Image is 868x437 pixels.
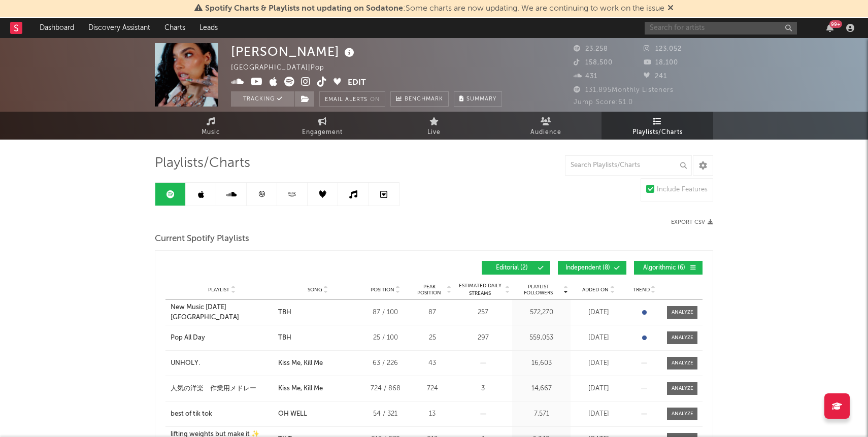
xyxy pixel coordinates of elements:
[641,265,687,271] span: Algorithmic ( 6 )
[413,333,451,343] div: 25
[582,287,609,293] span: Added On
[413,284,445,296] span: Peak Position
[370,97,380,103] em: On
[231,43,357,60] div: [PERSON_NAME]
[171,409,273,419] a: best of tik tok
[362,384,408,394] div: 724 / 868
[530,126,561,139] span: Audience
[515,384,568,394] div: 14,667
[205,5,664,13] span: : Some charts are now updating. We are continuing to work on the issue
[362,409,408,419] div: 54 / 321
[308,287,322,293] span: Song
[644,46,682,52] span: 123,052
[671,219,713,225] button: Export CSV
[202,126,220,139] span: Music
[362,358,408,368] div: 63 / 226
[405,93,443,106] span: Benchmark
[829,20,842,28] div: 99 +
[413,308,451,318] div: 87
[573,308,624,318] div: [DATE]
[171,384,256,394] div: 人気の洋楽 作業用メドレー
[171,302,273,322] a: New Music [DATE] [GEOGRAPHIC_DATA]
[456,384,510,394] div: 3
[515,284,562,296] span: Playlist Followers
[564,265,611,271] span: Independent ( 8 )
[573,384,624,394] div: [DATE]
[574,73,597,80] span: 431
[319,91,385,107] button: Email AlertsOn
[488,265,535,271] span: Editorial ( 2 )
[413,409,451,419] div: 13
[278,409,307,419] div: OH WELL
[362,308,408,318] div: 87 / 100
[155,157,250,170] span: Playlists/Charts
[466,96,496,102] span: Summary
[278,384,323,394] div: Kiss Me, Kill Me
[81,18,157,38] a: Discovery Assistant
[208,287,229,293] span: Playlist
[482,261,550,275] button: Editorial(2)
[171,384,273,394] a: 人気の洋楽 作業用メドレー
[826,24,833,32] button: 99+
[427,126,441,139] span: Live
[266,112,378,140] a: Engagement
[515,333,568,343] div: 559,053
[515,409,568,419] div: 7,571
[657,184,708,196] div: Include Features
[157,18,192,38] a: Charts
[558,261,626,275] button: Independent(8)
[456,282,504,297] span: Estimated Daily Streams
[192,18,225,38] a: Leads
[574,46,608,52] span: 23,258
[278,308,291,318] div: TBH
[231,91,294,107] button: Tracking
[602,112,713,140] a: Playlists/Charts
[634,261,703,275] button: Algorithmic(6)
[454,91,502,107] button: Summary
[171,358,273,368] a: UNHOLY.
[632,126,683,139] span: Playlists/Charts
[515,358,568,368] div: 16,603
[205,5,403,13] span: Spotify Charts & Playlists not updating on Sodatone
[644,59,678,66] span: 18,100
[633,287,650,293] span: Trend
[515,308,568,318] div: 572,270
[565,155,692,176] input: Search Playlists/Charts
[371,287,394,293] span: Position
[278,358,323,368] div: Kiss Me, Kill Me
[171,333,273,343] a: Pop All Day
[378,112,490,140] a: Live
[573,358,624,368] div: [DATE]
[574,59,613,66] span: 158,500
[362,333,408,343] div: 25 / 100
[278,333,291,343] div: TBH
[645,22,797,35] input: Search for artists
[574,87,674,93] span: 131,895 Monthly Listeners
[171,358,200,368] div: UNHOLY.
[456,308,510,318] div: 257
[302,126,343,139] span: Engagement
[574,99,633,106] span: Jump Score: 61.0
[573,333,624,343] div: [DATE]
[490,112,602,140] a: Audience
[667,5,674,13] span: Dismiss
[456,333,510,343] div: 297
[573,409,624,419] div: [DATE]
[348,77,366,89] button: Edit
[32,18,81,38] a: Dashboard
[171,333,205,343] div: Pop All Day
[644,73,667,80] span: 241
[155,112,266,140] a: Music
[231,62,336,74] div: [GEOGRAPHIC_DATA] | Pop
[390,91,449,107] a: Benchmark
[413,358,451,368] div: 43
[155,233,249,245] span: Current Spotify Playlists
[413,384,451,394] div: 724
[171,409,212,419] div: best of tik tok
